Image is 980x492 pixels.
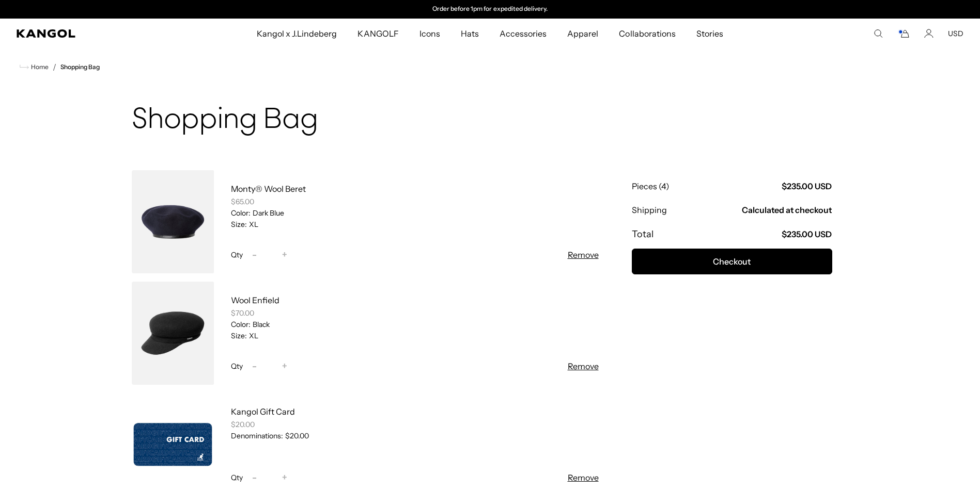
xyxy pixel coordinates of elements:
[419,19,440,48] span: Icons
[450,19,489,48] a: Hats
[60,63,100,71] a: Shopping Bag
[231,250,243,259] span: Qty
[231,184,306,194] a: Monty® Wool Beret
[609,19,686,48] a: Collaborations
[347,19,409,48] a: KANGOLF
[262,360,277,372] input: Quantity for Wool Enfield
[247,360,262,372] button: -
[231,220,247,229] dt: Size:
[231,295,279,305] a: Wool Enfield
[948,29,963,38] button: USD
[251,320,270,329] dd: Black
[357,19,398,48] span: KANGOLF
[632,204,667,216] p: Shipping
[252,248,257,262] span: -
[231,308,599,318] div: $70.00
[619,19,675,48] span: Collaborations
[282,248,287,262] span: +
[567,19,598,48] span: Apparel
[262,249,277,261] input: Quantity for Monty® Wool Beret
[277,249,292,261] button: +
[568,360,599,372] button: Remove Wool Enfield - Black / XL
[251,208,284,218] dd: Dark Blue
[231,197,599,206] div: $65.00
[924,29,934,38] a: Account
[231,406,295,417] a: Kangol Gift Card
[49,61,56,73] li: /
[384,5,597,13] slideshow-component: Announcement bar
[557,19,609,48] a: Apparel
[257,19,337,48] span: Kangol x J.Lindeberg
[252,359,257,373] span: -
[231,320,251,329] dt: Color:
[461,19,479,48] span: Hats
[246,19,348,48] a: Kangol x J.Lindeberg
[20,62,49,72] a: Home
[29,63,49,71] span: Home
[252,471,257,485] span: -
[231,331,247,340] dt: Size:
[742,204,832,216] p: Calculated at checkout
[262,471,277,484] input: Quantity for Kangol Gift Card
[432,5,548,13] p: Order before 1pm for expedited delivery.
[282,471,287,485] span: +
[489,19,557,48] a: Accessories
[696,19,723,48] span: Stories
[782,228,832,240] p: $235.00 USD
[632,249,832,274] button: Checkout
[277,471,292,484] button: +
[277,360,292,372] button: +
[247,220,258,229] dd: XL
[231,420,599,429] div: $20.00
[632,181,669,192] p: Pieces (4)
[247,331,258,340] dd: XL
[409,19,450,48] a: Icons
[247,471,262,484] button: -
[247,249,262,261] button: -
[384,5,597,13] div: 2 of 2
[17,29,170,38] a: Kangol
[283,431,309,440] dd: $20.00
[686,19,734,48] a: Stories
[500,19,547,48] span: Accessories
[132,104,849,137] h1: Shopping Bag
[874,29,883,38] summary: Search here
[282,359,287,373] span: +
[632,295,832,323] iframe: PayPal-paypal
[632,228,654,240] p: Total
[231,473,243,482] span: Qty
[568,471,599,484] button: Remove Kangol Gift Card - $20.00
[231,362,243,371] span: Qty
[897,29,910,38] button: Cart
[231,431,283,440] dt: Denominations:
[384,5,597,13] div: Announcement
[782,181,832,192] p: $235.00 USD
[568,249,599,261] button: Remove Monty® Wool Beret - Dark Blue / XL
[231,208,251,218] dt: Color:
